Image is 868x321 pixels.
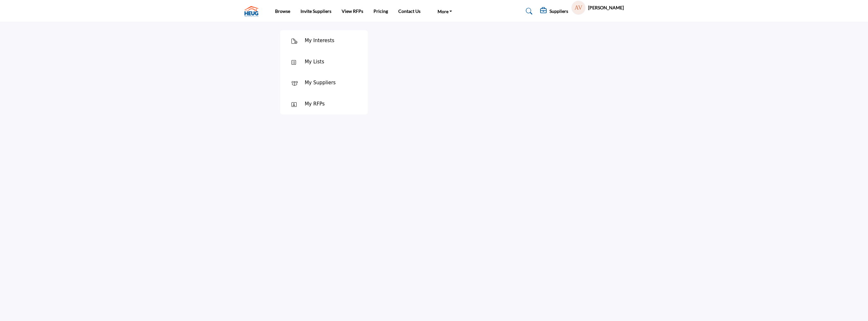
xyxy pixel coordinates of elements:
[398,8,420,14] a: Contact Us
[305,79,336,87] div: My Suppliers
[342,8,363,14] a: View RFPs
[300,8,331,14] a: Invite Suppliers
[305,100,325,108] div: My RFPs
[588,5,624,11] h5: [PERSON_NAME]
[540,7,568,15] div: Suppliers
[549,8,568,14] h5: Suppliers
[431,5,459,17] a: More
[305,37,334,44] div: My Interests
[275,8,290,14] a: Browse
[245,6,262,17] img: site Logo
[571,1,586,15] button: Show hide supplier dropdown
[305,58,324,66] div: My Lists
[374,8,388,14] a: Pricing
[520,6,537,16] a: Search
